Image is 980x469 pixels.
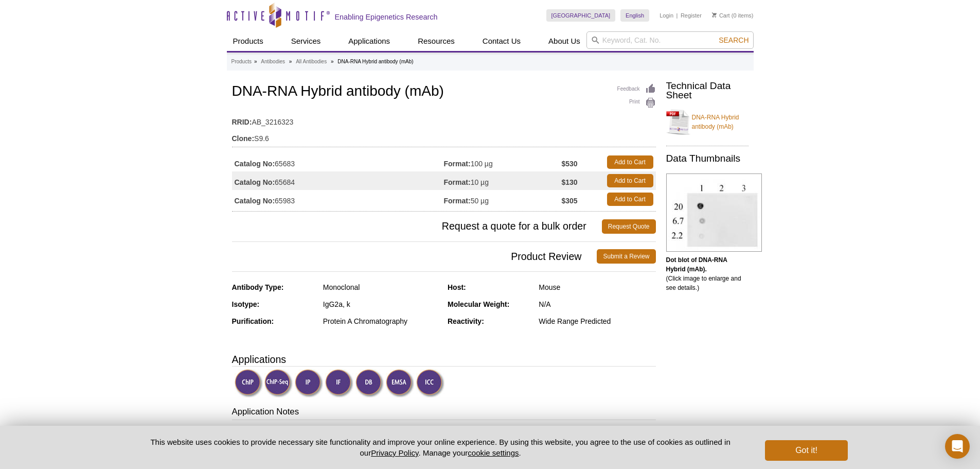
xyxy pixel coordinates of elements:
img: DNA-RNA Hybrid (mAb) tested by dot blot analysis. [666,173,762,252]
a: Antibodies [261,57,285,66]
img: Immunocytochemistry Validated [416,369,444,397]
a: English [620,9,649,22]
span: Request a quote for a bulk order [232,219,602,234]
div: Mouse [539,283,655,292]
strong: Molecular Weight: [448,300,509,308]
li: » [331,59,334,64]
a: Resources [412,31,461,51]
a: [GEOGRAPHIC_DATA] [546,9,616,22]
div: Wide Range Predicted [539,317,655,326]
a: Products [231,57,252,66]
img: ChIP Validated [235,369,263,397]
a: Print [617,97,656,109]
td: 100 µg [444,153,562,171]
a: Services [285,31,327,51]
div: Open Intercom Messenger [945,434,970,459]
a: Login [660,12,673,19]
a: Add to Cart [607,155,653,169]
span: Product Review [232,249,597,264]
li: (0 items) [712,9,754,22]
img: Electrophoretic Mobility Shift Assay Validated [386,369,414,397]
strong: $130 [561,178,577,187]
li: | [676,9,678,22]
li: DNA-RNA Hybrid antibody (mAb) [337,59,413,64]
div: N/A [539,300,655,309]
img: Your Cart [712,12,717,18]
input: Keyword, Cat. No. [586,31,754,49]
strong: Catalog No: [235,196,275,205]
strong: Format: [444,159,471,168]
span: Search [719,36,749,44]
h2: Data Thumbnails [666,154,749,163]
div: Monoclonal [323,283,440,292]
a: Register [681,12,702,19]
h1: DNA-RNA Hybrid antibody (mAb) [232,83,656,101]
a: Add to Cart [607,174,653,187]
button: Search [716,36,752,45]
button: Got it! [765,440,847,461]
strong: Catalog No: [235,159,275,168]
strong: Purification: [232,317,274,325]
a: Contact Us [476,31,527,51]
strong: Reactivity: [448,317,484,325]
a: Add to Cart [607,193,653,206]
a: Products [227,31,270,51]
a: Applications [342,31,396,51]
a: Request Quote [602,219,656,234]
strong: Format: [444,178,471,187]
strong: Host: [448,283,466,291]
strong: $530 [561,159,577,168]
strong: Clone: [232,134,255,143]
td: 50 µg [444,190,562,209]
td: 65983 [232,190,444,209]
b: Dot blot of DNA-RNA Hybrid (mAb). [666,256,727,273]
td: 65684 [232,171,444,190]
a: About Us [542,31,586,51]
strong: Isotype: [232,300,260,308]
img: ChIP-Seq Validated [264,369,293,397]
div: Protein A Chromatography [323,317,440,326]
p: (Click image to enlarge and see details.) [666,255,749,292]
strong: Catalog No: [235,178,275,187]
strong: Format: [444,196,471,205]
a: Privacy Policy [371,448,418,457]
a: Feedback [617,83,656,95]
strong: RRID: [232,117,252,127]
button: cookie settings [468,448,519,457]
td: 10 µg [444,171,562,190]
h3: Application Notes [232,406,656,420]
h2: Enabling Epigenetics Research [335,12,438,22]
strong: $305 [561,196,577,205]
td: 65683 [232,153,444,171]
a: Submit a Review [597,249,655,264]
td: S9.6 [232,128,656,144]
img: Immunofluorescence Validated [325,369,353,397]
li: » [254,59,257,64]
a: Cart [712,12,730,19]
a: DNA-RNA Hybrid antibody (mAb) [666,107,749,137]
li: » [289,59,292,64]
td: AB_3216323 [232,111,656,128]
a: All Antibodies [296,57,327,66]
img: Immunoprecipitation Validated [295,369,323,397]
img: Dot Blot Validated [355,369,384,397]
strong: Antibody Type: [232,283,284,291]
p: This website uses cookies to provide necessary site functionality and improve your online experie... [133,437,749,458]
div: IgG2a, k [323,300,440,309]
h2: Technical Data Sheet [666,81,749,100]
h3: Applications [232,352,656,367]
